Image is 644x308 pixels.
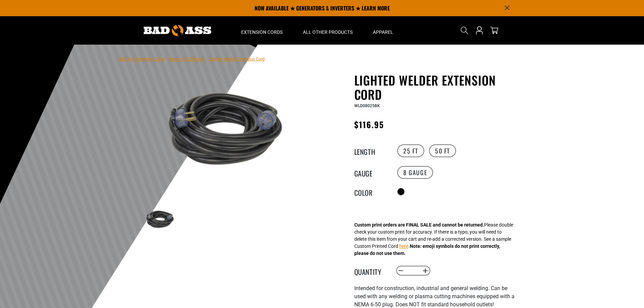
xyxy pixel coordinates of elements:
[206,57,208,62] span: ›
[354,221,513,257] div: Please double check your custom print for accuracy. If there is a typo, you will need to delete t...
[354,73,520,101] h1: Lighted Welder Extension Cord
[144,25,211,36] img: Bad Ass Extension Cords
[354,103,380,108] span: WLD08025BK
[397,166,433,179] label: 8 Gauge
[119,55,265,63] nav: breadcrumbs
[354,243,500,256] strong: Note: emoji symbols do not print correctly, please do not use them.
[354,146,388,155] legend: Length
[354,168,388,177] legend: Gauge
[399,243,408,250] button: here
[429,144,456,157] label: 50 FT
[166,57,168,62] span: ›
[241,29,283,35] span: Extension Cords
[293,16,363,45] summary: All Other Products
[397,144,424,157] label: 25 FT
[119,57,165,62] a: Bad Ass Extension Cords
[363,16,403,45] summary: Apparel
[354,187,388,196] legend: Color
[354,285,515,308] span: Intended for construction, industrial and general welding. Can be used with any welding or plasma...
[354,266,388,275] label: Quantity
[209,57,265,62] span: Lighted Welder Extension Cord
[373,29,393,35] span: Apparel
[139,74,302,183] img: black
[169,57,205,62] a: Return to Collection
[459,25,470,36] summary: Search
[303,29,353,35] span: All Other Products
[354,222,484,228] strong: Custom print orders are FINAL SALE and cannot be returned.
[231,16,293,45] summary: Extension Cords
[354,118,384,131] span: $116.95
[139,206,178,232] img: black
